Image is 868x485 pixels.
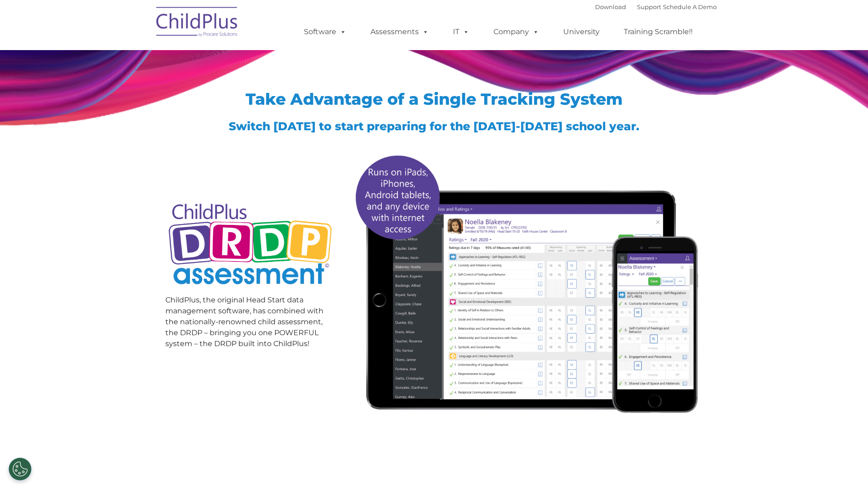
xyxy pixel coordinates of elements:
a: Company [484,23,548,41]
span: Take Advantage of a Single Tracking System [246,89,623,109]
a: University [554,23,609,41]
a: Download [595,3,626,10]
img: All-devices [349,148,703,419]
a: Software [295,23,355,41]
span: Switch [DATE] to start preparing for the [DATE]-[DATE] school year. [229,119,639,133]
font: | [595,3,717,10]
img: ChildPlus by Procare Solutions [152,0,243,46]
a: Training Scramble!! [615,23,702,41]
button: Cookies Settings [9,458,31,480]
a: Schedule A Demo [663,3,717,10]
a: Support [637,3,661,10]
a: Assessments [361,23,438,41]
img: Copyright - DRDP Logo [165,194,335,297]
a: IT [444,23,478,41]
span: ChildPlus, the original Head Start data management software, has combined with the nationally-ren... [165,296,324,348]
